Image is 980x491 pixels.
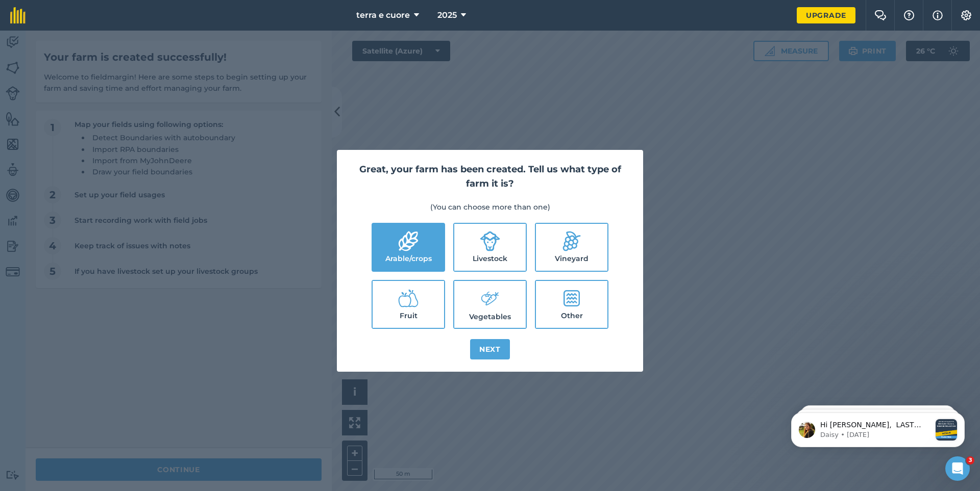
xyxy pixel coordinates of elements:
[356,9,410,21] span: terra e cuore
[776,392,980,463] iframe: Intercom notifications message
[10,7,26,23] img: fieldmargin Logo
[454,224,526,271] label: Livestock
[373,224,444,271] label: Arable/crops
[349,201,631,213] p: (You can choose more than one)
[945,456,970,481] iframe: Intercom live chat
[966,456,974,464] span: 3
[797,7,855,23] a: Upgrade
[470,339,510,359] button: Next
[874,10,887,20] img: Two speech bubbles overlapping with the left bubble in the forefront
[536,281,607,328] label: Other
[960,10,972,20] img: A cog icon
[373,281,444,328] label: Fruit
[933,9,943,21] img: svg+xml;base64,PHN2ZyB4bWxucz0iaHR0cDovL3d3dy53My5vcmcvMjAwMC9zdmciIHdpZHRoPSIxNyIgaGVpZ2h0PSIxNy...
[437,9,457,21] span: 2025
[903,10,915,20] img: A question mark icon
[454,281,526,328] label: Vegetables
[349,162,631,192] h2: Great, your farm has been created. Tell us what type of farm it is?
[536,224,607,271] label: Vineyard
